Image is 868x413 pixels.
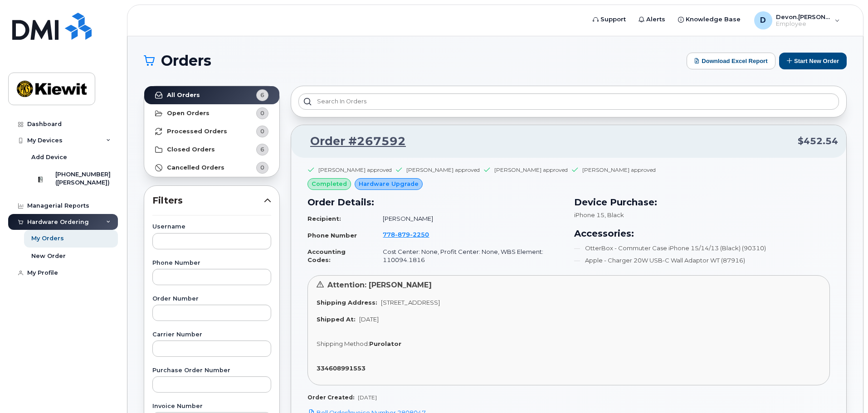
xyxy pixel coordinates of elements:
[152,296,271,302] label: Order Number
[317,364,369,372] a: 334608991553
[298,93,839,110] input: Search in orders
[260,109,264,117] span: 0
[260,163,264,172] span: 0
[318,166,392,174] div: [PERSON_NAME] approved
[406,166,480,174] div: [PERSON_NAME] approved
[605,211,624,219] span: , Black
[383,231,440,238] a: 7788792250
[574,244,830,253] li: OtterBox - Commuter Case iPhone 15/14/13 (Black) (90310)
[260,91,264,99] span: 6
[779,53,847,69] button: Start New Order
[383,231,429,238] span: 778
[307,248,346,264] strong: Accounting Codes:
[829,374,861,406] iframe: Messenger Launcher
[167,92,200,99] strong: All Orders
[152,368,271,374] label: Purchase Order Number
[381,299,440,306] span: [STREET_ADDRESS]
[358,394,377,401] span: [DATE]
[152,403,271,409] label: Invoice Number
[144,141,279,159] a: Closed Orders6
[574,211,605,219] span: iPhone 15
[161,54,211,68] span: Orders
[299,133,406,150] a: Order #267592
[798,135,838,148] span: $452.54
[317,364,366,372] strong: 334608991553
[574,227,830,240] h3: Accessories:
[359,316,379,323] span: [DATE]
[410,231,429,238] span: 2250
[167,128,227,135] strong: Processed Orders
[307,195,563,209] h3: Order Details:
[307,215,341,222] strong: Recipient:
[144,122,279,141] a: Processed Orders0
[369,340,401,347] strong: Purolator
[359,180,419,188] span: Hardware Upgrade
[167,164,224,171] strong: Cancelled Orders
[317,299,377,306] strong: Shipping Address:
[375,244,563,268] td: Cost Center: None, Profit Center: None, WBS Element: 110094.1816
[260,127,264,136] span: 0
[312,180,347,188] span: completed
[307,394,354,401] strong: Order Created:
[317,316,356,323] strong: Shipped At:
[375,211,563,227] td: [PERSON_NAME]
[167,146,215,153] strong: Closed Orders
[395,231,410,238] span: 879
[582,166,656,174] div: [PERSON_NAME] approved
[327,281,432,289] span: Attention: [PERSON_NAME]
[144,104,279,122] a: Open Orders0
[574,195,830,209] h3: Device Purchase:
[152,224,271,230] label: Username
[687,53,775,69] button: Download Excel Report
[152,260,271,266] label: Phone Number
[317,340,369,347] span: Shipping Method:
[260,145,264,154] span: 6
[494,166,568,174] div: [PERSON_NAME] approved
[144,159,279,177] a: Cancelled Orders0
[152,194,264,207] span: Filters
[144,86,279,104] a: All Orders6
[167,110,210,117] strong: Open Orders
[152,332,271,338] label: Carrier Number
[307,232,357,239] strong: Phone Number
[574,256,830,265] li: Apple - Charger 20W USB-C Wall Adaptor WT (87916)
